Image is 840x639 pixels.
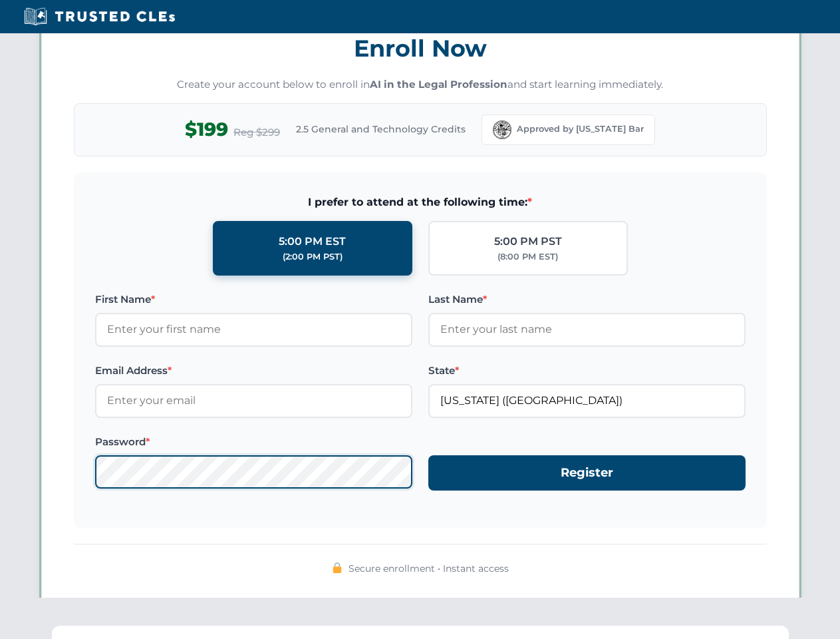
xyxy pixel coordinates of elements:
[95,384,412,417] input: Enter your email
[279,233,346,250] div: 5:00 PM EST
[95,292,412,308] label: First Name
[296,122,466,136] span: 2.5 General and Technology Credits
[233,124,280,140] span: Reg $299
[349,561,509,576] span: Secure enrollment • Instant access
[283,250,343,264] div: (2:00 PM PST)
[428,384,746,417] input: Florida (FL)
[428,313,746,346] input: Enter your last name
[370,78,507,91] strong: AI in the Legal Profession
[428,363,746,379] label: State
[517,122,644,136] span: Approved by [US_STATE] Bar
[74,27,767,69] h3: Enroll Now
[95,363,412,379] label: Email Address
[493,120,511,139] img: Florida Bar
[185,114,228,144] span: $199
[74,77,767,93] p: Create your account below to enroll in and start learning immediately.
[497,250,558,264] div: (8:00 PM EST)
[95,313,412,346] input: Enter your first name
[332,562,343,573] img: 🔒
[428,455,746,491] button: Register
[20,7,179,27] img: Trusted CLEs
[95,434,412,450] label: Password
[428,292,746,308] label: Last Name
[95,194,746,211] span: I prefer to attend at the following time:
[494,233,562,250] div: 5:00 PM PST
